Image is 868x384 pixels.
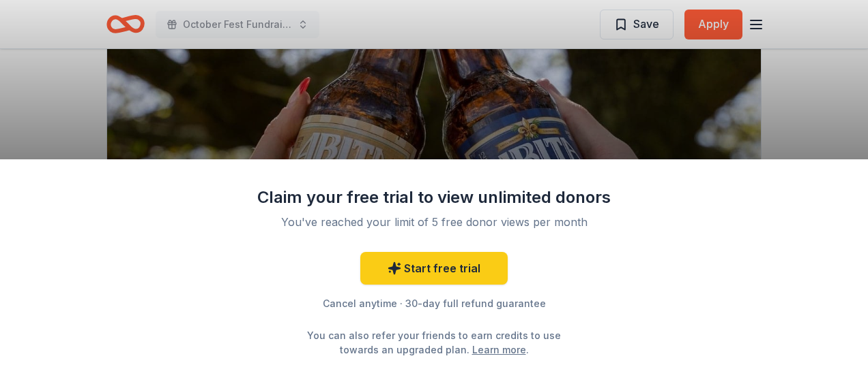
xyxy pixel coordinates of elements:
[257,295,611,312] div: Cancel anytime · 30-day full refund guarantee
[472,342,526,357] a: Learn more
[295,328,573,357] div: You can also refer your friends to earn credits to use towards an upgraded plan. .
[273,214,595,230] div: You've reached your limit of 5 free donor views per month
[360,252,508,285] a: Start free trial
[257,187,611,208] div: Claim your free trial to view unlimited donors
